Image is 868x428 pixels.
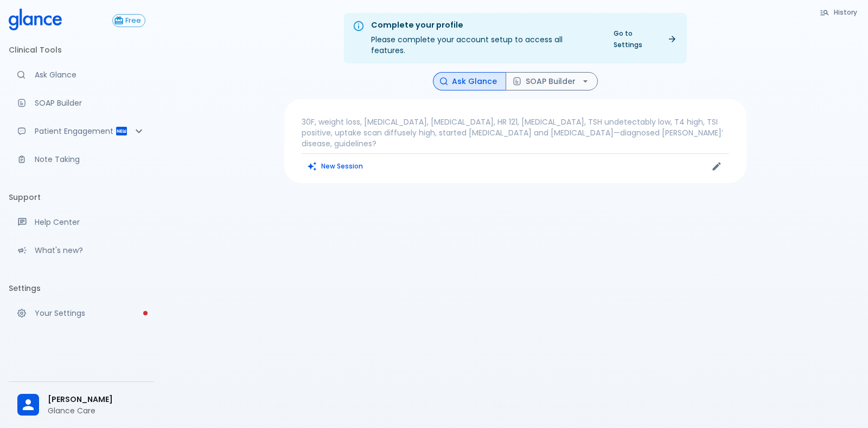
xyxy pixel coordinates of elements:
[35,98,145,108] p: SOAP Builder
[9,37,154,63] li: Clinical Tools
[506,72,598,91] button: SOAP Builder
[433,72,506,91] button: Ask Glance
[9,238,154,262] div: Recent updates and feature releases
[112,14,145,27] button: Free
[9,301,154,325] a: Please complete account setup
[9,210,154,234] a: Get help from our support team
[48,394,145,405] span: [PERSON_NAME]
[371,16,598,60] div: Please complete your account setup to access all features.
[9,63,154,87] a: Moramiz: Find ICD10AM codes instantly
[302,158,369,174] button: Clears all inputs and results.
[35,308,145,319] p: Your Settings
[302,116,729,149] p: 30F, weight loss, [MEDICAL_DATA], [MEDICAL_DATA], HR 121, [MEDICAL_DATA], TSH undetectably low, T...
[35,69,145,80] p: Ask Glance
[9,275,154,301] li: Settings
[35,217,145,228] p: Help Center
[371,20,598,31] div: Complete your profile
[9,119,154,143] div: Patient Reports & Referrals
[122,17,145,25] span: Free
[35,126,115,137] p: Patient Engagement
[35,245,145,256] p: What's new?
[9,147,154,171] a: Advanced note-taking
[112,14,154,27] a: Click to view or change your subscription
[9,91,154,115] a: Docugen: Compose a clinical documentation in seconds
[48,405,145,416] p: Glance Care
[9,184,154,210] li: Support
[35,154,145,165] p: Note Taking
[9,386,154,424] div: [PERSON_NAME]Glance Care
[607,25,682,53] a: Go to Settings
[709,158,725,174] button: Edit
[814,4,864,20] button: History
